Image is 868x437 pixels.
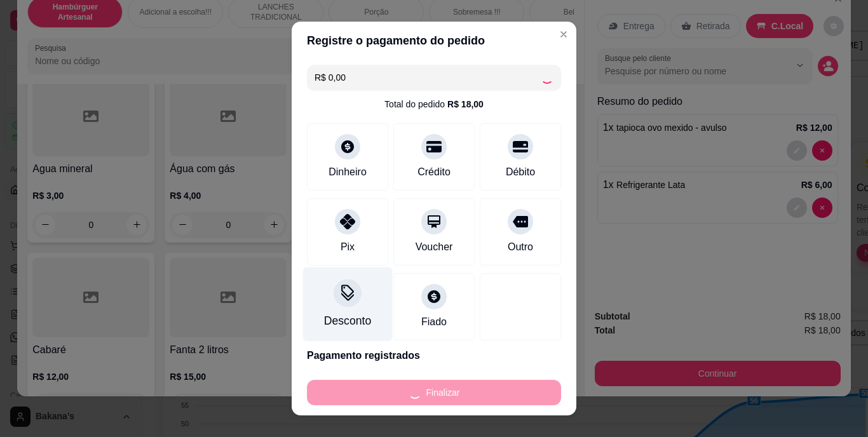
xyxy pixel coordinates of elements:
[417,165,451,180] div: Crédito
[447,98,484,111] div: R$ 18,00
[341,239,355,255] div: Pix
[384,98,484,111] div: Total do pedido
[508,239,533,255] div: Outro
[416,239,453,255] div: Voucher
[553,24,574,44] button: Close
[541,71,553,84] div: Loading
[315,65,541,90] input: Ex.: hambúrguer de cordeiro
[292,22,576,60] header: Registre o pagamento do pedido
[324,313,371,330] div: Desconto
[307,348,561,363] p: Pagamento registrados
[329,165,367,180] div: Dinheiro
[506,165,535,180] div: Débito
[421,314,447,330] div: Fiado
